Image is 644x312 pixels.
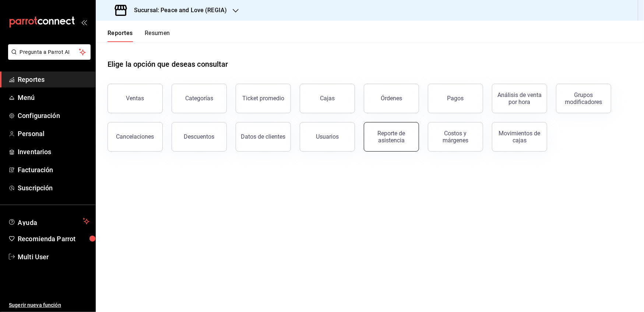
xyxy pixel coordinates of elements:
[20,48,79,56] span: Pregunta a Parrot AI
[447,95,464,102] div: Pagos
[172,122,227,152] button: Descuentos
[316,133,339,140] div: Usuarios
[364,122,419,152] button: Reporte de asistencia
[18,183,89,193] span: Suscripción
[381,95,402,102] div: Órdenes
[561,91,606,105] div: Grupos modificadores
[9,301,89,309] span: Sugerir nueva función
[236,84,291,113] button: Ticket promedio
[126,95,144,102] div: Ventas
[428,122,483,152] button: Costos y márgenes
[428,84,483,113] button: Pagos
[300,122,355,152] button: Usuarios
[241,133,286,140] div: Datos de clientes
[18,129,89,139] span: Personal
[145,30,170,42] button: Resumen
[5,53,91,61] a: Pregunta a Parrot AI
[236,122,291,152] button: Datos de clientes
[108,84,163,113] button: Ventas
[108,122,163,152] button: Cancelaciones
[18,74,89,84] span: Reportes
[18,93,89,103] span: Menú
[492,122,547,152] button: Movimientos de cajas
[184,133,215,140] div: Descuentos
[364,84,419,113] button: Órdenes
[8,44,91,60] button: Pregunta a Parrot AI
[497,91,542,105] div: Análisis de venta por hora
[492,84,547,113] button: Análisis de venta por hora
[172,84,227,113] button: Categorías
[320,95,335,102] div: Cajas
[497,130,542,144] div: Movimientos de cajas
[18,217,80,226] span: Ayuda
[18,234,89,244] span: Recomienda Parrot
[242,95,284,102] div: Ticket promedio
[18,252,89,262] span: Multi User
[433,130,478,144] div: Costos y márgenes
[18,165,89,175] span: Facturación
[108,30,170,42] div: navigation tabs
[108,30,133,42] button: Reportes
[18,147,89,157] span: Inventarios
[185,95,213,102] div: Categorías
[18,111,89,121] span: Configuración
[300,84,355,113] button: Cajas
[369,130,414,144] div: Reporte de asistencia
[116,133,154,140] div: Cancelaciones
[81,19,87,25] button: open_drawer_menu
[128,6,227,15] h3: Sucursal: Peace and Love (REGIA)
[556,84,611,113] button: Grupos modificadores
[108,59,228,70] h1: Elige la opción que deseas consultar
